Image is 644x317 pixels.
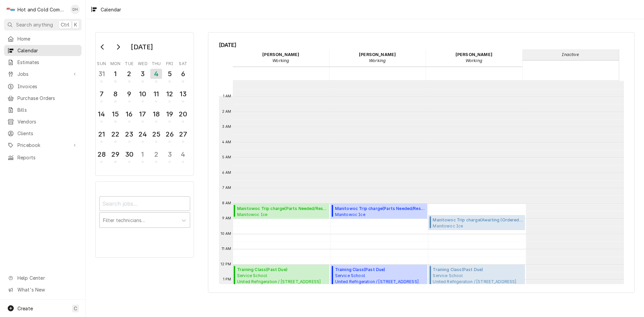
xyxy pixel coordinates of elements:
div: Manitowoc Trip charge(Parts Needed/Research)Manitowoc IceBaladi Coffee / [STREET_ADDRESS][PERSON_... [330,204,427,219]
div: 23 [124,129,135,139]
div: Daryl Harris's Avatar [70,5,80,14]
span: Clients [17,130,78,137]
div: 2 [124,69,135,79]
div: 6 [178,69,188,79]
span: Service School United Refrigeration / [STREET_ADDRESS][PERSON_NAME] [335,273,425,291]
div: 27 [178,129,188,139]
span: Reports [17,154,78,161]
div: 8 [110,89,120,99]
span: Estimates [17,59,78,66]
a: Estimates [4,57,82,68]
a: Invoices [4,81,82,92]
th: Thursday [150,59,163,67]
span: What's New [17,286,77,293]
span: 4 AM [220,140,233,145]
div: 28 [96,149,107,159]
span: Calendar [17,47,78,54]
span: 7 AM [221,185,233,191]
div: 11 [151,89,161,99]
div: 2 [151,149,161,159]
button: Search anythingCtrlK [4,19,82,31]
span: Manitowoc Trip charge ( Parts Needed/Research ) [237,206,327,212]
div: Calendar Day Picker [95,32,194,176]
div: Jason Thomason - Working [426,49,522,66]
span: Manitowoc Ice [GEOGRAPHIC_DATA] ([GEOGRAPHIC_DATA]) / [STREET_ADDRESS] [433,223,523,228]
th: Friday [163,59,176,67]
span: Invoices [17,83,78,90]
span: C [74,305,77,312]
span: 1 AM [221,94,233,99]
div: 5 [164,69,175,79]
button: Go to next month [111,42,125,52]
div: 3 [164,149,175,159]
div: Daryl Harris - Working [233,49,329,66]
strong: [PERSON_NAME] [262,52,299,57]
span: Manitowoc Ice Baladi Coffee / [STREET_ADDRESS][PERSON_NAME] [237,212,327,217]
span: Purchase Orders [17,95,78,102]
a: Clients [4,128,82,139]
div: H [6,5,15,14]
div: 29 [110,149,120,159]
a: Home [4,33,82,44]
a: Bills [4,104,82,115]
a: Reports [4,152,82,163]
span: 3 AM [220,124,233,129]
span: Manitowoc Trip charge ( Awaiting (Ordered) Parts ) [433,217,523,223]
span: Search anything [16,21,53,28]
div: Manitowoc Trip charge(Parts Needed/Research)Manitowoc IceBaladi Coffee / [STREET_ADDRESS][PERSON_... [233,204,330,219]
span: Training Class ( Past Due ) [335,267,425,273]
div: 3 [138,69,148,79]
div: [Service] Manitowoc Trip charge Manitowoc Ice Baladi Coffee / 3061 George Busbee Pkwy NW, Kennesa... [233,204,330,219]
div: 1 [110,69,120,79]
div: Calendar Filters [99,190,190,235]
span: Home [17,35,78,42]
div: 10 [138,89,148,99]
span: 9 AM [220,216,233,221]
span: K [74,21,77,28]
span: Jobs [17,70,68,77]
div: 30 [124,149,135,159]
div: 9 [124,89,135,99]
div: 4 [150,69,162,79]
div: Hot and Cold Commercial Kitchens, Inc.'s Avatar [6,5,15,14]
div: 7 [96,89,107,99]
th: Saturday [176,59,190,67]
div: 21 [96,129,107,139]
div: 18 [151,109,161,119]
span: 11 AM [220,246,233,252]
div: 31 [96,69,107,79]
em: Inactive [562,52,579,57]
div: 16 [124,109,135,119]
div: [DATE] [128,41,155,53]
a: Vendors [4,116,82,127]
div: 20 [178,109,188,119]
div: 25 [151,129,161,139]
div: [Service] Manitowoc Trip charge Manitowoc Ice Baladi Coffee / 3061 George Busbee Pkwy NW, Kennesa... [330,204,427,219]
div: 26 [164,129,175,139]
th: Monday [108,59,122,67]
div: Training Class(Past Due)Service SchoolUnited Refrigeration / [STREET_ADDRESS][PERSON_NAME] [428,265,525,303]
span: Service School United Refrigeration / [STREET_ADDRESS][PERSON_NAME] [237,273,327,291]
em: Working [369,58,386,63]
div: 17 [138,109,148,119]
span: Bills [17,106,78,113]
span: Manitowoc Ice Baladi Coffee / [STREET_ADDRESS][PERSON_NAME] [335,212,425,217]
a: Go to What's New [4,284,82,295]
div: Calendar Calendar [208,32,635,293]
em: Working [272,58,289,63]
strong: [PERSON_NAME] [455,52,492,57]
span: Training Class ( Past Due ) [433,267,523,273]
em: Working [466,58,482,63]
div: DH [70,5,80,14]
div: Training Class(Past Due)Service SchoolUnited Refrigeration / [STREET_ADDRESS][PERSON_NAME] [330,265,427,303]
div: [Service] Manitowoc Trip charge Manitowoc Ice Kennesaw State (High Point Cafe) / 119 Marietta Dr,... [428,215,525,230]
div: Hot and Cold Commercial Kitchens, Inc. [17,6,67,13]
span: Training Class ( Past Due ) [237,267,327,273]
div: Calendar Filters [95,181,194,257]
span: 6 AM [220,170,233,175]
span: [DATE] [219,41,624,49]
div: [Service] Training Class Service School United Refrigeration / 1531 Marietta Blvd NW, Atlanta, GA... [428,265,525,303]
div: 14 [96,109,107,119]
th: Tuesday [122,59,136,67]
div: 12 [164,89,175,99]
